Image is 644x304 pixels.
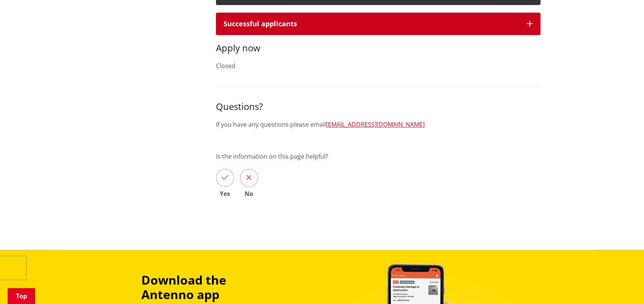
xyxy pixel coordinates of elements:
[216,191,234,197] span: Yes
[216,43,540,54] h3: Apply now
[8,288,35,304] a: Top
[326,120,425,129] a: [EMAIL_ADDRESS][DOMAIN_NAME]
[609,272,636,299] iframe: Messenger Launcher
[216,61,235,70] p: Closed
[240,191,258,197] span: No
[224,20,519,28] div: Successful applicants
[216,152,540,161] p: Is the information on this page helpful?
[216,13,540,35] button: Successful applicants
[141,273,279,302] h3: Download the Antenno app
[216,86,540,112] h3: Questions?
[216,120,540,129] p: If you have any questions please email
